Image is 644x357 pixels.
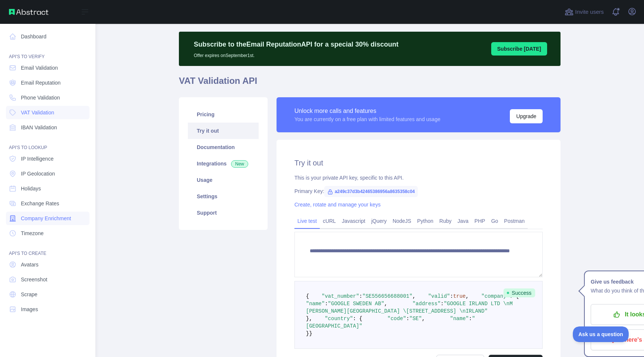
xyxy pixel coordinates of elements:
span: IBAN Validation [21,124,57,131]
a: jQuery [368,215,389,227]
span: "vat_number" [322,293,359,299]
div: Unlock more calls and features [294,107,441,116]
a: Company Enrichment [6,212,89,225]
a: Holidays [6,182,89,195]
a: Try it out [188,123,259,139]
div: API'S TO LOOKUP [6,136,89,151]
span: "address" [413,301,441,307]
div: API'S TO CREATE [6,241,89,256]
a: Timezone [6,227,89,240]
span: "SE556656688001" [362,293,412,299]
span: : [441,301,443,307]
span: , [466,293,469,299]
a: VAT Validation [6,106,89,119]
a: Go [488,215,501,227]
span: "valid" [428,293,450,299]
a: Ruby [436,215,455,227]
button: Invite users [563,6,605,18]
a: Live test [294,215,320,227]
span: , [413,293,416,299]
span: : [406,316,409,322]
a: Images [6,303,89,316]
span: { [306,293,309,299]
span: Success [503,288,535,297]
span: , [422,316,425,322]
a: Avatars [6,258,89,271]
span: Images [21,306,38,313]
img: Abstract API [9,9,48,15]
span: Screenshot [21,276,47,283]
a: Phone Validation [6,91,89,104]
span: "name" [450,316,469,322]
a: PHP [471,215,488,227]
span: Timezone [21,230,44,237]
div: API'S TO VERIFY [6,45,89,60]
span: : { [353,316,362,322]
span: Holidays [21,185,41,192]
a: Create, rotate and manage your keys [294,202,381,208]
span: "name" [306,301,325,307]
a: Javascript [339,215,368,227]
span: "SE" [409,316,422,322]
a: NodeJS [389,215,414,227]
a: IBAN Validation [6,121,89,134]
a: IP Geolocation [6,167,89,180]
a: Pricing [188,106,259,123]
span: Email Reputation [21,79,61,86]
span: true [453,293,466,299]
span: Avatars [21,261,38,268]
a: Documentation [188,139,259,155]
span: New [231,160,248,168]
span: } [309,331,312,337]
a: Support [188,205,259,221]
a: Settings [188,188,259,205]
a: IP Intelligence [6,152,89,165]
span: "code" [387,316,406,322]
a: Email Validation [6,61,89,75]
span: }, [306,316,312,322]
span: Scrape [21,291,37,298]
span: Invite users [575,8,604,16]
a: Dashboard [6,30,89,43]
span: "GOOGLE SWEDEN AB" [328,301,384,307]
iframe: Toggle Customer Support [573,326,629,342]
span: Exchange Rates [21,200,59,207]
span: Company Enrichment [21,215,71,222]
a: Exchange Rates [6,197,89,210]
a: Usage [188,172,259,188]
div: This is your private API key, specific to this API. [294,174,543,181]
span: "country" [325,316,353,322]
span: IP Geolocation [21,170,55,177]
div: Primary Key: [294,187,543,195]
span: "company" [482,293,510,299]
a: Scrape [6,288,89,301]
span: : [450,293,453,299]
a: Java [455,215,472,227]
a: Screenshot [6,273,89,286]
a: Email Reputation [6,76,89,89]
h1: VAT Validation API [179,75,561,93]
h2: Try it out [294,158,543,168]
span: Phone Validation [21,94,60,101]
a: Integrations New [188,155,259,172]
span: } [306,331,309,337]
a: Postman [501,215,528,227]
span: : [325,301,328,307]
a: Python [414,215,436,227]
span: VAT Validation [21,109,54,116]
span: , [384,301,387,307]
a: cURL [320,215,339,227]
p: Subscribe to the Email Reputation API for a special 30 % discount [194,39,398,50]
span: : [359,293,362,299]
button: Upgrade [510,109,543,123]
button: Subscribe [DATE] [491,42,547,56]
span: a249c37d3b42465386956a8635358c04 [324,186,418,197]
span: Email Validation [21,64,58,72]
div: You are currently on a free plan with limited features and usage [294,116,441,123]
p: Offer expires on September 1st. [194,50,398,59]
span: IP Intelligence [21,155,54,162]
span: : [469,316,472,322]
